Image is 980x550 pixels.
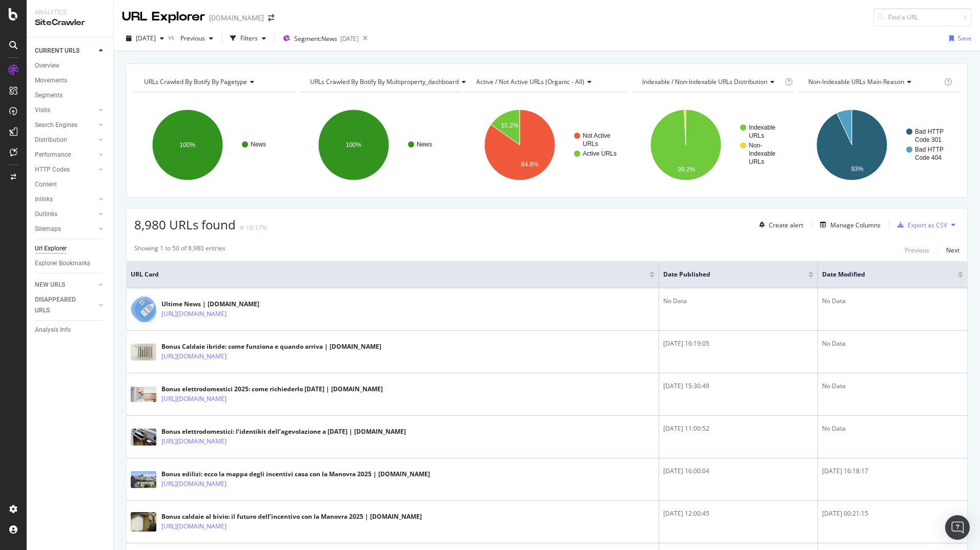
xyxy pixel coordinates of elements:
div: CURRENT URLS [35,46,79,56]
div: arrow-right-arrow-left [268,14,274,22]
div: Bonus edilizi: ecco la mappa degli incentivi casa con la Manovra 2025 | [DOMAIN_NAME] [161,470,430,479]
span: Indexable / Non-Indexable URLs distribution [642,77,767,86]
div: No Data [663,297,813,306]
div: [DOMAIN_NAME] [209,13,264,23]
text: 99.2% [678,166,695,173]
text: URLs [749,132,764,139]
svg: A chart. [134,100,295,189]
span: URL Card [131,270,647,279]
div: Segments [35,90,63,101]
text: 100% [180,141,196,149]
a: Overview [35,60,106,71]
div: SiteCrawler [35,17,105,29]
text: Not Active [583,132,610,139]
a: Segments [35,90,106,101]
div: Export as CSV [908,221,947,229]
div: DISAPPEARED URLS [35,294,87,316]
div: Performance [35,150,71,160]
span: Date Published [663,270,793,279]
div: Explorer Bookmarks [35,258,90,269]
div: Analytics [35,8,105,17]
span: Active / Not Active URLs (organic - all) [476,77,584,86]
div: No Data [822,424,963,433]
div: Visits [35,105,50,116]
h4: URLs Crawled By Botify By multiproperty_dashboard [308,74,474,90]
text: Bad HTTP [915,128,944,135]
div: Create alert [769,221,803,229]
div: No Data [822,382,963,391]
text: Indexable [749,124,775,131]
text: Code 404 [915,154,942,161]
div: Open Intercom Messenger [945,515,970,540]
a: CURRENT URLS [35,46,96,56]
svg: A chart. [632,100,793,189]
h4: URLs Crawled By Botify By pagetype [142,74,286,90]
div: [DATE] [340,34,359,43]
span: Date Modified [822,270,943,279]
a: Inlinks [35,194,96,205]
div: [DATE] 15:30:49 [663,382,813,391]
text: URLs [749,158,764,165]
a: Sitemaps [35,224,96,235]
button: Segment:News[DATE] [279,30,359,47]
text: Non- [749,142,762,149]
button: Previous [176,30,217,47]
h4: Active / Not Active URLs [474,74,618,90]
div: Inlinks [35,194,53,205]
text: Bad HTTP [915,146,944,153]
div: Bonus Caldaie ibride: come funziona e quando arriva | [DOMAIN_NAME] [161,342,381,351]
div: [DATE] 00:21:15 [822,509,963,518]
div: Next [946,246,959,255]
span: URLs Crawled By Botify By multiproperty_dashboard [310,77,459,86]
a: [URL][DOMAIN_NAME] [161,521,227,532]
text: News [417,141,432,148]
button: Previous [905,244,929,256]
button: Create alert [755,217,803,233]
span: Segment: News [294,34,337,43]
a: NEW URLS [35,280,96,290]
button: [DATE] [122,30,168,47]
span: vs [168,33,176,41]
img: main image [131,296,156,324]
svg: A chart. [300,100,461,189]
div: NEW URLS [35,280,65,290]
div: [DATE] 11:00:52 [663,424,813,433]
a: Content [35,179,106,190]
a: [URL][DOMAIN_NAME] [161,436,227,447]
a: HTTP Codes [35,164,96,175]
text: 15.2% [501,122,518,129]
a: [URL][DOMAIN_NAME] [161,309,227,319]
h4: Indexable / Non-Indexable URLs Distribution [640,74,783,90]
text: News [251,141,266,148]
a: [URL][DOMAIN_NAME] [161,351,227,362]
div: Sitemaps [35,224,61,235]
span: 2025 Aug. 31st [136,34,156,43]
button: Filters [226,30,270,47]
div: Overview [35,60,59,71]
svg: A chart. [466,100,627,189]
text: 93% [851,165,863,173]
a: Outlinks [35,209,96,220]
div: Search Engines [35,120,77,131]
text: URLs [583,140,598,147]
div: Previous [905,246,929,255]
div: HTTP Codes [35,164,70,175]
span: URLs Crawled By Botify By pagetype [144,77,247,86]
div: Bonus caldaie al bivio: il futuro dell’incentivo con la Manovra 2025 | [DOMAIN_NAME] [161,512,422,521]
div: [DATE] 12:00:45 [663,509,813,518]
div: Manage Columns [830,221,881,229]
div: A chart. [799,100,959,189]
div: Bonus elettrodomestici: l’identikit dell’agevolazione a [DATE] | [DOMAIN_NAME] [161,427,406,436]
div: Analysis Info [35,325,71,335]
span: Previous [176,34,205,43]
div: Movements [35,75,67,86]
div: Showing 1 to 50 of 8,980 entries [134,244,226,256]
a: Performance [35,150,96,160]
div: [DATE] 16:00:04 [663,467,813,476]
a: Explorer Bookmarks [35,258,106,269]
div: [DATE] 16:18:17 [822,467,963,476]
div: Bonus elettrodomestici 2025: come richiederlo [DATE] | [DOMAIN_NAME] [161,385,383,394]
img: Equal [240,226,244,229]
